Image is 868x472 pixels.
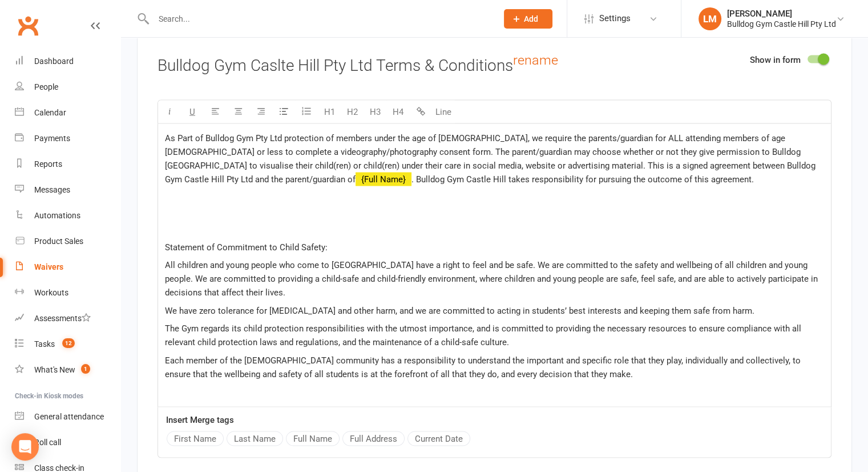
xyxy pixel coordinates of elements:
a: Dashboard [15,49,120,74]
button: Add [504,9,552,29]
button: H3 [364,100,386,123]
span: 12 [62,338,75,348]
span: All children and young people who come to [GEOGRAPHIC_DATA] have a right to feel and be safe. We ... [165,259,820,297]
label: Show in form [750,53,801,67]
span: Settings [599,6,631,31]
button: U [181,100,204,123]
a: Tasks 12 [15,331,120,357]
span: As Part of Bulldog Gym Pty Ltd protection of members under the age of [DEMOGRAPHIC_DATA], we requ... [165,133,818,184]
div: Waivers [34,262,63,271]
h3: Bulldog Gym Caslte Hill Pty Ltd Terms & Conditions [158,53,831,74]
button: Last Name [227,431,283,446]
a: Product Sales [15,229,120,254]
a: Calendar [15,100,120,126]
div: LM [699,7,721,30]
div: Reports [34,159,62,169]
a: Workouts [15,280,120,306]
span: . Bulldog Gym Castle Hill takes responsibility for pursuing the outcome of this agreement. [411,174,754,184]
a: Assessments [15,306,120,331]
button: Current Date [407,431,470,446]
button: H2 [341,100,364,123]
div: [PERSON_NAME] [727,9,836,19]
span: We have zero tolerance for [MEDICAL_DATA] and other harm, and we are committed to acting in stude... [165,305,754,315]
div: Tasks [34,339,55,349]
a: rename [513,52,558,68]
div: Product Sales [34,237,83,246]
a: Waivers [15,254,120,280]
button: First Name [167,431,224,446]
button: Line [432,100,455,123]
input: Search... [150,11,489,27]
label: Insert Merge tags [166,413,234,426]
div: Messages [34,185,70,194]
span: 1 [81,364,90,374]
div: Roll call [34,438,61,447]
a: Payments [15,126,120,151]
a: Clubworx [14,11,42,40]
div: Bulldog Gym Castle Hill Pty Ltd [727,19,836,29]
a: People [15,74,120,100]
div: People [34,82,58,91]
div: Dashboard [34,57,74,66]
a: What's New1 [15,357,120,383]
button: Full Address [342,431,405,446]
span: Add [524,14,538,23]
a: Automations [15,203,120,229]
button: Full Name [286,431,340,446]
a: Reports [15,151,120,177]
a: General attendance kiosk mode [15,404,120,430]
div: Workouts [34,288,68,297]
span: Each member of the [DEMOGRAPHIC_DATA] community has a responsibility to understand the important ... [165,355,803,379]
div: Automations [34,211,80,220]
div: Payments [34,134,70,143]
div: Open Intercom Messenger [11,433,39,461]
a: Roll call [15,430,120,455]
div: Calendar [34,108,66,117]
div: What's New [34,365,75,374]
div: Assessments [34,314,91,323]
div: General attendance [34,412,104,421]
span: Statement of Commitment to Child Safety: [165,242,328,252]
button: H4 [386,100,409,123]
a: Messages [15,177,120,203]
span: The Gym regards its child protection responsibilities with the utmost importance, and is committe... [165,323,804,347]
button: H1 [318,100,341,123]
span: U [189,106,195,117]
